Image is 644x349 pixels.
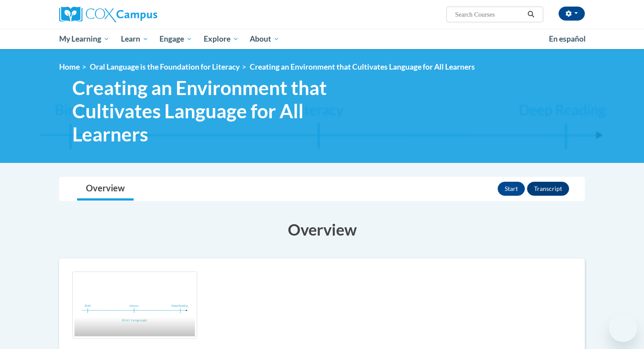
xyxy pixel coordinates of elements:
[121,34,149,44] span: Learn
[498,182,525,196] button: Start
[59,219,585,240] h3: Overview
[90,62,240,71] a: Oral Language is the Foundation for Literacy
[609,314,637,342] iframe: Button to launch messaging window
[559,7,585,21] button: Account Settings
[524,9,538,20] button: Search
[59,34,110,44] span: My Learning
[59,7,226,22] a: Cox Campus
[543,30,591,48] a: En español
[159,34,192,44] span: Engage
[204,34,239,44] span: Explore
[53,29,115,49] a: My Learning
[154,29,198,49] a: Engage
[198,29,244,49] a: Explore
[59,7,157,22] img: Cox Campus
[77,177,134,201] a: Overview
[72,76,375,145] span: Creating an Environment that Cultivates Language for All Learners
[244,29,286,49] a: About
[72,271,197,338] img: Course logo image
[454,9,524,20] input: Search Courses
[59,62,80,71] a: Home
[46,29,598,49] div: Main menu
[115,29,154,49] a: Learn
[250,34,280,44] span: About
[549,34,586,43] span: En español
[250,62,475,71] span: Creating an Environment that Cultivates Language for All Learners
[527,182,569,196] button: Transcript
